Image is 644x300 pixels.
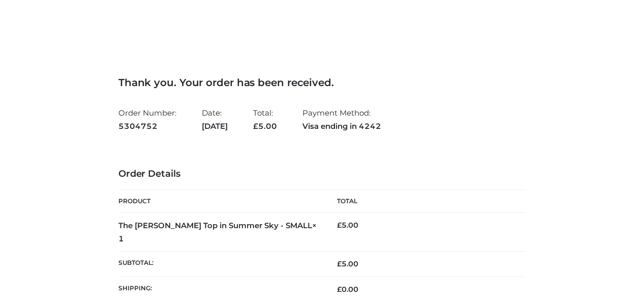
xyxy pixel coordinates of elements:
[118,221,317,243] strong: The [PERSON_NAME] Top in Summer Sky - SMALL
[118,104,176,135] li: Order Number:
[337,221,358,230] bdi: 5.00
[202,120,228,133] strong: [DATE]
[337,285,358,294] bdi: 0.00
[302,104,381,135] li: Payment Method:
[118,190,322,213] th: Product
[337,259,342,268] span: £
[337,221,342,230] span: £
[302,120,381,133] strong: Visa ending in 4242
[337,285,342,294] span: £
[118,169,526,180] h3: Order Details
[118,76,526,89] h3: Thank you. Your order has been received.
[118,252,322,277] th: Subtotal:
[253,121,277,131] span: 5.00
[202,104,228,135] li: Date:
[118,120,176,133] strong: 5304752
[118,221,317,243] strong: × 1
[253,104,277,135] li: Total:
[337,259,358,268] span: 5.00
[322,190,526,213] th: Total
[253,121,258,131] span: £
